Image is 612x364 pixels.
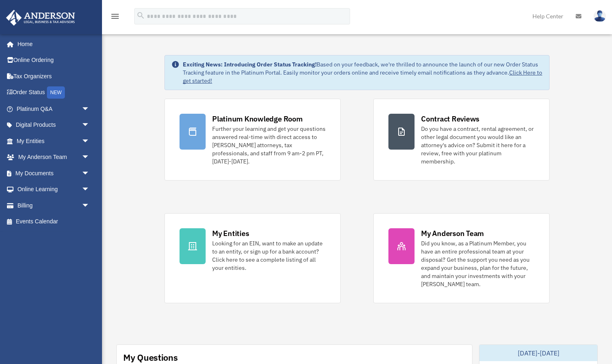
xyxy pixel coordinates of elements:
a: Online Ordering [6,52,102,68]
div: [DATE]-[DATE] [479,345,597,361]
div: Further your learning and get your questions answered real-time with direct access to [PERSON_NAM... [212,125,326,165]
div: Do you have a contract, rental agreement, or other legal document you would like an attorney's ad... [421,125,534,165]
i: search [136,11,145,20]
a: Click Here to get started! [183,69,542,84]
a: Order StatusNEW [6,84,102,101]
span: arrow_drop_down [82,181,98,198]
a: Online Learningarrow_drop_down [6,181,102,198]
a: Home [6,36,98,52]
a: My Anderson Teamarrow_drop_down [6,149,102,165]
span: arrow_drop_down [82,101,98,117]
a: Contract Reviews Do you have a contract, rental agreement, or other legal document you would like... [373,99,550,181]
a: Digital Productsarrow_drop_down [6,117,102,133]
a: My Documentsarrow_drop_down [6,165,102,181]
strong: Exciting News: Introducing Order Status Tracking! [183,61,317,68]
div: Contract Reviews [421,114,479,124]
a: My Anderson Team Did you know, as a Platinum Member, you have an entire professional team at your... [373,213,550,303]
span: arrow_drop_down [82,165,98,182]
span: arrow_drop_down [82,197,98,214]
div: Looking for an EIN, want to make an update to an entity, or sign up for a bank account? Click her... [212,239,326,272]
a: My Entitiesarrow_drop_down [6,133,102,149]
img: User Pic [594,10,606,22]
div: Did you know, as a Platinum Member, you have an entire professional team at your disposal? Get th... [421,239,534,288]
a: Platinum Knowledge Room Further your learning and get your questions answered real-time with dire... [164,99,341,181]
a: Events Calendar [6,214,102,230]
span: arrow_drop_down [82,133,98,150]
a: Billingarrow_drop_down [6,197,102,214]
div: Platinum Knowledge Room [212,114,303,124]
span: arrow_drop_down [82,117,98,134]
div: My Entities [212,228,249,238]
a: My Entities Looking for an EIN, want to make an update to an entity, or sign up for a bank accoun... [164,213,341,303]
a: menu [110,14,120,21]
img: Anderson Advisors Platinum Portal [4,10,78,26]
div: My Anderson Team [421,228,484,238]
i: menu [110,11,120,21]
div: Based on your feedback, we're thrilled to announce the launch of our new Order Status Tracking fe... [183,60,543,85]
div: NEW [47,86,65,99]
div: My Questions [123,351,178,364]
a: Platinum Q&Aarrow_drop_down [6,101,102,117]
a: Tax Organizers [6,68,102,84]
span: arrow_drop_down [82,149,98,166]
